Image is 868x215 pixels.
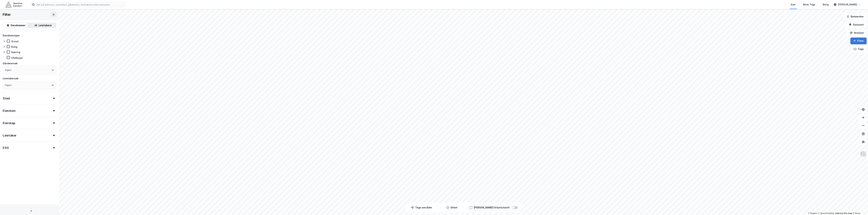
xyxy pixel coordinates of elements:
iframe: Chat Widget [851,199,868,215]
img: akershus-eiendom-logo.9091f326c980b4bce74ccdd9f866810c.svg [5,2,22,7]
button: Tags [851,46,867,52]
div: Ingen [5,83,11,87]
div: Eierskap [3,121,15,125]
div: Bolig [11,45,17,48]
div: Næring [11,51,20,54]
div: Leietakere [39,23,52,27]
div: Ingen [5,68,11,72]
div: [PERSON_NAME] til kartutsnitt [474,206,510,210]
div: Leietakersøk [3,76,18,81]
div: Kontrollprogram for chat [851,199,868,215]
div: [PERSON_NAME] [838,3,857,7]
a: OpenStreetMap [818,212,834,214]
button: Sirkel [437,204,466,211]
button: Analyse [847,29,867,36]
button: Datasett [846,21,867,28]
div: Leietaker [3,133,16,138]
div: Annet [11,40,19,43]
div: Kart [791,3,796,7]
div: Gårdeiersøk [3,61,18,65]
img: spinner.a6d8c91a73a9ac5275cf975e30b51cfb.svg [27,207,32,212]
div: Ubebygd [11,56,23,59]
a: Mapbox [808,212,817,214]
div: Eiendomstype [3,33,20,38]
input: Søk på adresse, matrikkel, gårdeiere, leietakere eller personer [35,2,125,7]
button: Bokmerker [844,13,867,20]
img: Z [860,151,866,157]
div: Filter [3,12,11,17]
div: Mine Tags [803,3,815,7]
div: ESG [3,146,9,150]
a: Improve this map [835,212,852,214]
div: Eiendommer [11,23,25,27]
button: Tegn områder [407,204,436,211]
div: Eiendom [3,109,16,113]
div: Sted [3,96,10,100]
button: Filter [850,38,867,44]
div: Bolig [823,3,829,7]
